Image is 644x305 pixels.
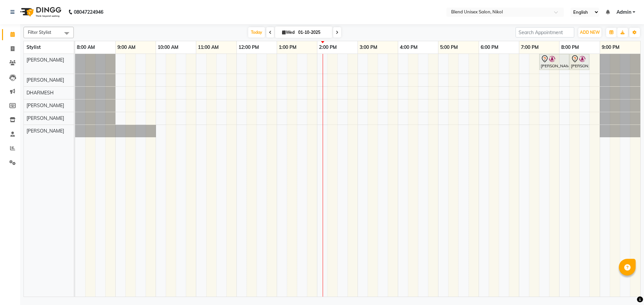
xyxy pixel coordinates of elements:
[479,43,500,52] a: 6:00 PM
[196,43,220,52] a: 11:00 AM
[519,43,540,52] a: 7:00 PM
[358,43,379,52] a: 3:00 PM
[616,278,637,298] iframe: chat widget
[559,43,581,52] a: 8:00 PM
[616,9,631,16] span: Admin
[237,43,261,52] a: 12:00 PM
[26,77,64,83] span: [PERSON_NAME]
[26,128,64,134] span: [PERSON_NAME]
[26,90,54,96] span: DHARMESH
[600,43,621,52] a: 9:00 PM
[516,27,574,37] input: Search Appointment
[74,3,103,21] b: 08047224946
[26,102,64,108] span: [PERSON_NAME]
[540,55,569,69] div: [PERSON_NAME], TK01, 07:30 PM-08:15 PM, Hair Cut [DEMOGRAPHIC_DATA]
[578,28,601,37] button: ADD NEW
[438,43,460,52] a: 5:00 PM
[317,43,338,52] a: 2:00 PM
[580,30,600,35] span: ADD NEW
[26,57,64,63] span: [PERSON_NAME]
[296,27,330,37] input: 2025-10-01
[398,43,419,52] a: 4:00 PM
[17,3,63,21] img: logo
[248,27,265,37] span: Today
[116,43,137,52] a: 9:00 AM
[277,43,298,52] a: 1:00 PM
[156,43,180,52] a: 10:00 AM
[26,115,64,121] span: [PERSON_NAME]
[570,55,589,69] div: [PERSON_NAME], TK01, 08:15 PM-08:45 PM, [PERSON_NAME]
[26,44,41,50] span: Stylist
[28,29,51,35] span: Filter Stylist
[280,30,296,35] span: Wed
[75,43,97,52] a: 8:00 AM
